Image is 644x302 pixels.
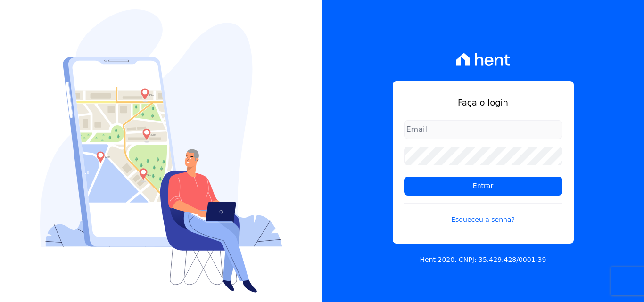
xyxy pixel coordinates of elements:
h1: Faça o login [404,96,562,109]
input: Entrar [404,177,562,196]
a: Esqueceu a senha? [404,203,562,225]
p: Hent 2020. CNPJ: 35.429.428/0001-39 [420,255,546,265]
img: Login [40,9,282,293]
input: Email [404,120,562,139]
